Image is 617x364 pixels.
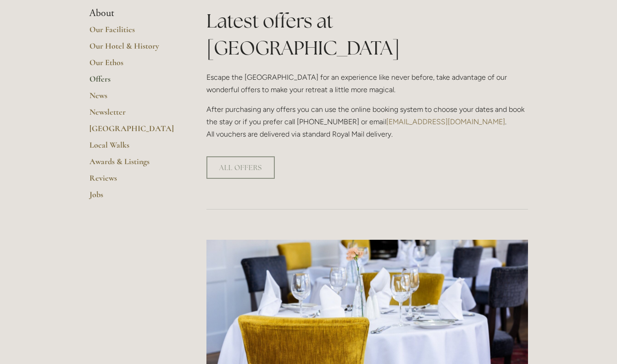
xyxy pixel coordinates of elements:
[89,57,177,74] a: Our Ethos
[89,24,177,41] a: Our Facilities
[206,71,528,96] p: Escape the [GEOGRAPHIC_DATA] for an experience like never before, take advantage of our wonderful...
[386,117,505,126] a: [EMAIL_ADDRESS][DOMAIN_NAME]
[206,156,275,179] a: ALL OFFERS
[89,107,177,123] a: Newsletter
[206,7,528,61] h1: Latest offers at [GEOGRAPHIC_DATA]
[206,103,528,141] p: After purchasing any offers you can use the online booking system to choose your dates and book t...
[89,123,177,140] a: [GEOGRAPHIC_DATA]
[89,156,177,173] a: Awards & Listings
[89,74,177,90] a: Offers
[89,7,177,19] li: About
[89,140,177,156] a: Local Walks
[89,173,177,189] a: Reviews
[89,41,177,57] a: Our Hotel & History
[89,189,177,206] a: Jobs
[89,90,177,107] a: News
